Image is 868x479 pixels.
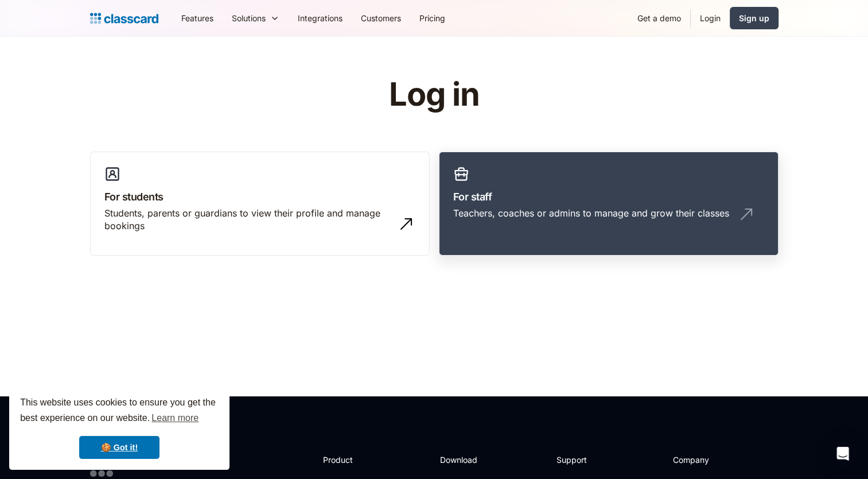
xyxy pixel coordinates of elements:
div: Solutions [223,5,289,31]
div: Sign up [739,12,769,24]
div: Teachers, coaches or admins to manage and grow their classes [453,207,729,219]
a: dismiss cookie message [79,436,159,459]
a: home [90,10,158,26]
div: Open Intercom Messenger [829,440,857,468]
h3: For staff [453,189,764,204]
a: Pricing [410,5,454,31]
div: Solutions [232,12,266,24]
h2: Download [439,454,486,466]
a: For studentsStudents, parents or guardians to view their profile and manage bookings [90,152,430,256]
h1: Log in [252,77,616,113]
a: Integrations [289,5,352,31]
a: Sign up [730,7,779,29]
h3: For students [104,189,415,204]
div: cookieconsent [9,385,229,470]
div: Students, parents or guardians to view their profile and manage bookings [104,207,392,233]
h2: Support [556,454,603,466]
a: Customers [352,5,410,31]
a: Login [691,5,730,31]
a: learn more about cookies [150,410,200,427]
a: Features [172,5,223,31]
a: For staffTeachers, coaches or admins to manage and grow their classes [439,152,779,256]
h2: Company [673,454,749,466]
span: This website uses cookies to ensure you get the best experience on our website. [20,396,219,427]
a: Get a demo [628,5,690,31]
h2: Product [323,454,384,466]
